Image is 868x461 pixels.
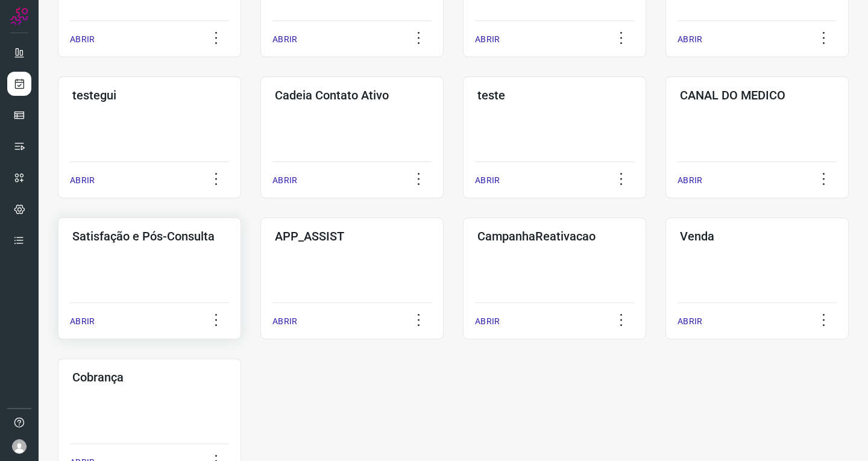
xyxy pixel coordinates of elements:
h3: Cadeia Contato Ativo [275,88,429,102]
p: ABRIR [70,33,95,46]
h3: testegui [72,88,227,102]
h3: APP_ASSIST [275,229,429,243]
p: ABRIR [678,174,702,187]
img: Logo [10,7,28,25]
p: ABRIR [475,174,500,187]
p: ABRIR [272,33,297,46]
h3: CANAL DO MEDICO [680,88,834,102]
h3: Cobrança [72,370,227,384]
img: avatar-user-boy.jpg [12,439,27,454]
p: ABRIR [272,174,297,187]
p: ABRIR [678,33,702,46]
p: ABRIR [678,315,702,328]
h3: teste [477,88,632,102]
p: ABRIR [475,33,500,46]
p: ABRIR [475,315,500,328]
p: ABRIR [70,315,95,328]
h3: CampanhaReativacao [477,229,632,243]
p: ABRIR [272,315,297,328]
h3: Satisfação e Pós-Consulta [72,229,227,243]
p: ABRIR [70,174,95,187]
h3: Venda [680,229,834,243]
